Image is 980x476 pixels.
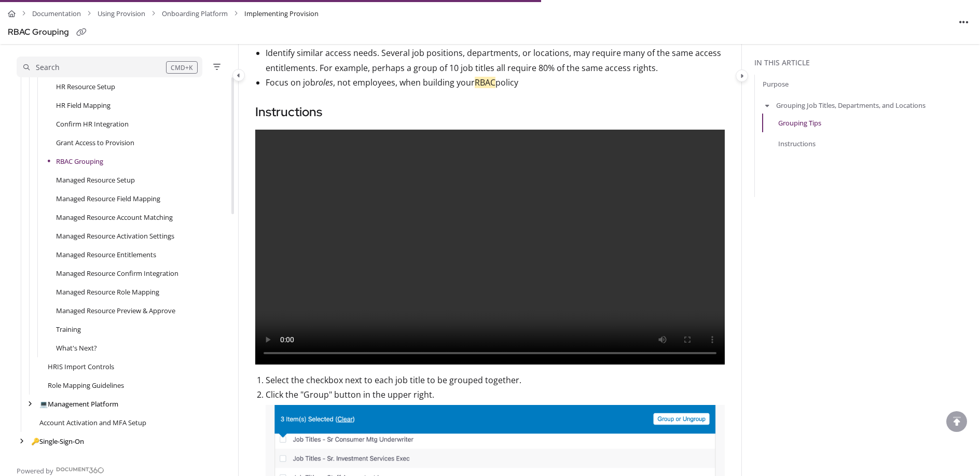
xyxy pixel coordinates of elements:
[31,455,66,465] a: Releases
[736,69,748,82] button: Category toggle
[56,100,111,110] a: HR Field Mapping
[48,380,124,390] a: Role Mapping Guidelines
[39,399,118,409] a: Management Platform
[56,137,134,148] a: Grant Access to Provision
[232,69,245,81] button: Category toggle
[946,411,967,432] div: scroll to top
[778,118,821,128] a: Grouping Tips
[56,467,104,473] img: Document360
[98,6,145,21] a: Using Provision
[48,361,114,372] a: HRIS Import Controls
[255,103,725,121] h3: Instructions
[56,175,135,185] a: Managed Resource Setup
[776,100,926,110] a: Grouping Job Titles, Departments, and Locations
[266,46,725,76] li: Identify similar access needs. Several job positions, departments, or locations, may require many...
[778,138,816,149] a: Instructions
[56,287,159,297] a: Managed Resource Role Mapping
[56,268,178,278] a: Managed Resource Confirm Integration
[56,343,97,353] a: What's Next?
[56,119,129,129] a: Confirm HR Integration
[36,62,60,73] div: Search
[763,79,789,89] a: Purpose
[17,466,53,476] span: Powered by
[31,437,39,446] span: 🔑
[166,61,198,74] div: CMD+K
[8,6,16,21] a: Home
[244,6,319,21] span: Implementing Provision
[956,13,972,30] button: Article more options
[56,212,173,222] a: Managed Resource Account Matching
[56,156,103,166] a: RBAC Grouping
[32,6,81,21] a: Documentation
[266,75,725,90] li: Focus on job , not employees, when building your policy
[73,24,90,41] button: Copy link of
[255,130,725,365] video: Your browser does not support the audio element.
[211,61,223,73] button: Filter
[56,81,115,92] a: HR Resource Setup
[56,193,160,204] a: Managed Resource Field Mapping
[39,399,48,409] span: 💻
[39,417,146,428] a: Account Activation and MFA Setup
[31,436,84,446] a: Single-Sign-On
[8,25,69,40] div: RBAC Grouping
[17,455,27,465] div: arrow
[475,77,495,88] mark: RBAC
[17,57,202,77] button: Search
[56,324,81,334] a: Training
[266,373,725,388] li: Select the checkbox next to each job title to be grouped together.
[763,100,772,111] button: arrow
[56,231,174,241] a: Managed Resource Activation Settings
[56,249,156,260] a: Managed Resource Entitlements
[754,57,976,68] div: In this article
[25,399,35,409] div: arrow
[315,77,333,88] em: roles
[162,6,228,21] a: Onboarding Platform
[17,437,27,446] div: arrow
[17,464,104,476] a: Powered by Document360 - opens in a new tab
[56,305,175,316] a: Managed Resource Preview & Approve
